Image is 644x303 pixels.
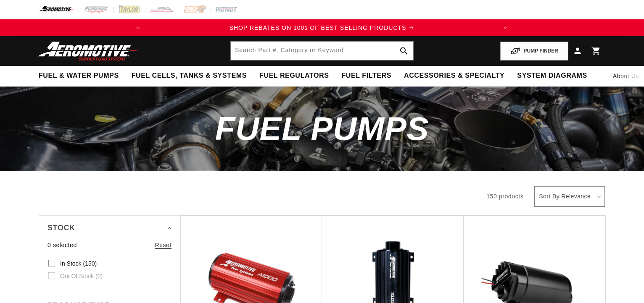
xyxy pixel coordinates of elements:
[147,23,497,32] div: 1 of 2
[253,66,335,86] summary: Fuel Regulators
[130,19,147,36] button: Translation missing: en.sections.announcements.previous_announcement
[147,23,497,32] a: SHOP REBATES ON 100s OF BEST SELLING PRODUCTS
[341,71,391,80] span: Fuel Filters
[395,42,413,60] button: search button
[398,66,511,86] summary: Accessories & Specialty
[48,222,75,234] span: Stock
[497,19,514,36] button: Translation missing: en.sections.announcements.next_announcement
[155,240,172,250] a: Reset
[231,42,413,60] input: Search by Part Number, Category or Keyword
[500,42,568,61] button: PUMP FINDER
[60,272,103,280] span: Out of stock (0)
[511,66,593,86] summary: System Diagrams
[613,73,639,79] span: About Us
[147,23,497,32] div: Announcement
[132,71,247,80] span: Fuel Cells, Tanks & Systems
[36,41,141,61] img: Aeromotive
[60,260,97,267] span: In stock (150)
[215,110,429,147] span: Fuel Pumps
[48,240,77,250] span: 0 selected
[230,24,406,31] span: SHOP REBATES ON 100s OF BEST SELLING PRODUCTS
[259,71,329,80] span: Fuel Regulators
[18,19,626,36] slideshow-component: Translation missing: en.sections.announcements.announcement_bar
[125,66,253,86] summary: Fuel Cells, Tanks & Systems
[32,66,125,86] summary: Fuel & Water Pumps
[39,71,119,80] span: Fuel & Water Pumps
[404,71,504,80] span: Accessories & Specialty
[48,216,172,240] summary: Stock (0 selected)
[517,71,587,80] span: System Diagrams
[486,193,523,200] span: 150 products
[335,66,398,86] summary: Fuel Filters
